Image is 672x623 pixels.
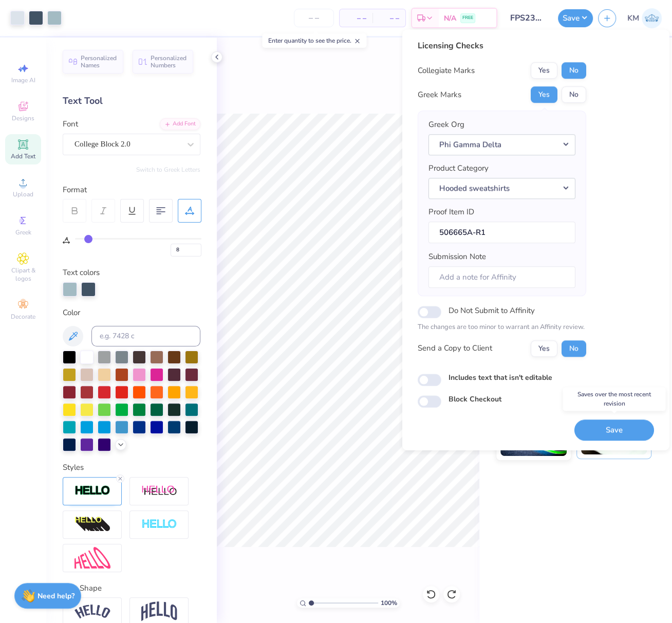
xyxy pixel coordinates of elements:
span: Upload [13,190,33,198]
div: Text Shape [63,582,200,594]
a: KM [627,8,662,28]
label: Greek Org [428,119,464,131]
div: Send a Copy to Client [418,342,492,354]
label: Font [63,118,78,130]
button: No [562,86,586,103]
img: Negative Space [141,519,177,530]
img: 3d Illusion [74,516,110,533]
label: Block Checkout [449,394,501,405]
div: Format [63,184,201,196]
button: Yes [531,86,557,103]
input: Untitled Design [502,8,553,28]
button: Save [574,419,654,441]
img: Katrina Mae Mijares [642,8,662,28]
label: Submission Note [428,251,486,263]
button: No [562,62,586,79]
span: Greek [15,228,31,236]
span: Image AI [11,76,35,84]
div: Greek Marks [418,89,461,101]
strong: Need help? [38,591,74,601]
span: Decorate [11,313,35,321]
label: Do Not Submit to Affinity [449,304,535,317]
input: e.g. 7428 c [91,326,200,346]
button: Hooded sweatshirts [428,178,575,199]
button: Switch to Greek Letters [136,166,200,174]
button: Phi Gamma Delta [428,134,575,155]
div: Add Font [160,118,200,130]
div: Saves over the most recent revision [563,387,665,411]
div: Text Tool [63,94,200,108]
label: Includes text that isn't editable [449,372,552,383]
div: Licensing Checks [418,40,586,52]
label: Text colors [63,267,100,279]
img: Shadow [141,485,177,498]
button: Save [558,9,593,27]
button: No [562,340,586,357]
label: Product Category [428,162,489,174]
input: Add a note for Affinity [428,266,575,288]
span: – – [346,13,366,24]
span: KM [627,12,639,24]
p: The changes are too minor to warrant an Affinity review. [418,322,586,333]
span: N/A [444,13,456,24]
input: – – [294,9,334,27]
span: Personalized Names [81,54,117,69]
button: Yes [531,340,557,357]
div: Styles [63,462,200,473]
span: – – [379,13,399,24]
span: FREE [462,14,473,22]
span: Personalized Numbers [151,54,187,69]
button: Yes [531,62,557,79]
div: Color [63,307,200,319]
span: 100 % [381,598,397,608]
img: Free Distort [74,547,110,569]
img: Arch [141,601,177,621]
label: Proof Item ID [428,206,474,218]
span: Designs [12,114,34,122]
img: Stroke [74,485,110,497]
span: Add Text [11,152,35,160]
img: Arc [74,604,110,618]
div: Collegiate Marks [418,65,475,77]
div: Enter quantity to see the price. [262,33,366,48]
span: Clipart & logos [5,266,41,283]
